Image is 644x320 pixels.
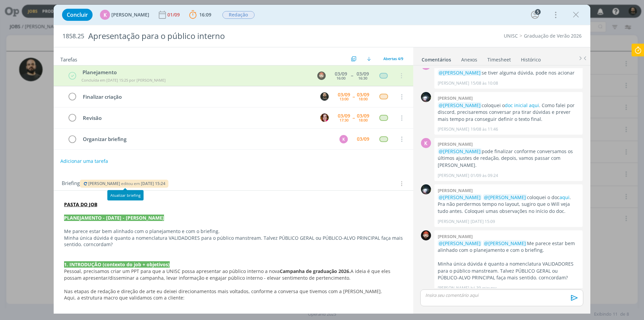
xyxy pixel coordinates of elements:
button: K [338,134,348,144]
div: Atualizar briefing [107,190,144,200]
p: [PERSON_NAME] [438,126,469,132]
span: Abertas 4/9 [383,56,403,61]
span: @[PERSON_NAME] [439,194,481,200]
span: A ideia é que eles possam apresentar/disseminar a campanha, levar informação e engajar público in... [64,268,392,281]
span: [DATE] 15:24 [141,181,165,186]
div: 03/09 [338,92,350,97]
img: G [421,92,431,102]
img: B [320,113,329,122]
span: Redação [222,11,255,19]
a: PASTA DO JOB [64,201,97,208]
button: [PERSON_NAME] editou em [DATE] 15:24 [83,181,166,186]
span: Pessoal, precisamos criar um PPT para que a UNISC possa apresentar ao público interno a nova [64,268,280,274]
span: -- [353,116,355,120]
div: K [339,135,348,143]
div: 13:00 [339,97,348,101]
span: Tarefas [60,55,77,63]
span: @[PERSON_NAME] [439,102,481,108]
button: Redação [222,11,255,19]
button: P [319,92,329,102]
span: editou em [121,181,140,186]
div: 18:00 [359,118,368,122]
a: Graduação de Verão 2026 [524,33,582,39]
span: 16:09 [199,11,211,18]
span: @[PERSON_NAME] [439,148,481,154]
span: -- [353,94,355,99]
p: Me parece estar bem alinhado com o planejamento e com o briefing. [64,228,403,235]
div: 03/09 [357,113,369,118]
button: 5 [530,9,540,20]
p: se tiver alguma dúvida, pode nos acionar [438,70,579,76]
div: 03/09 [335,72,347,76]
span: Introdução [64,308,89,314]
span: [PERSON_NAME] [111,12,149,17]
button: 16:09 [187,9,213,20]
span: Concluída em [DATE] 15:25 por [PERSON_NAME] [82,78,166,83]
button: K[PERSON_NAME] [100,10,149,20]
span: 19/08 às 11:46 [471,126,498,132]
span: -- [351,73,353,78]
a: UNISC [504,33,518,39]
div: 03/09 [357,72,369,76]
a: Histórico [521,53,541,63]
p: Minha única dúvida é quanto a nomenclatura VALIDADORES para o público manstream. Talvez PÚBLICO G... [438,261,579,281]
div: 03/09 [357,137,369,141]
span: Aqui, a estrutura macro que validamos com a cliente: [64,294,184,301]
strong: 1. INTRODUÇÃO (contexto do job + objetivos) [64,261,170,268]
button: B [319,113,329,123]
div: 03/09 [357,92,369,97]
div: 18:00 [359,97,368,101]
div: 16:30 [358,76,367,80]
p: pode finalizar conforme conversamos os últimos ajustes de redação, depois, vamos passar com [PERS... [438,148,579,169]
strong: Campanha de graduação 2026. [280,268,351,274]
div: Revisão [80,114,314,122]
b: [PERSON_NAME] [438,95,473,101]
span: Concluir [67,12,88,17]
div: Planejamento [80,68,311,76]
span: @[PERSON_NAME] [484,240,526,246]
p: [PERSON_NAME] [438,285,469,291]
p: [PERSON_NAME] [438,80,469,86]
div: 01/09 [167,12,181,17]
span: [PERSON_NAME] [88,181,120,186]
p: coloquei o . Como falei por discord, precisaremos conversar pra tirar dúvidas e prever mais tempo... [438,102,579,123]
a: aqui [559,194,570,200]
span: @[PERSON_NAME] [439,240,481,246]
span: Nas etapas de redação e direção de arte eu deixei direcionamentos mais voltados, conforme a conve... [64,288,382,294]
div: dialog [54,5,590,314]
img: P [320,92,329,101]
b: [PERSON_NAME] [438,141,473,147]
p: coloquei o doc . Pra não perdermos tempo no layout, sugiro que o Will veja tudo antes. Coloquei u... [438,194,579,215]
span: há 39 minutos [471,285,497,291]
p: Me parece estar bem alinhado com o planejamento e com o briefing. [438,240,579,254]
img: arrow-down.svg [367,57,371,61]
div: Anexos [461,56,477,63]
span: 15/08 às 10:08 [471,80,498,86]
a: doc inicial aqui [505,102,539,108]
button: Adicionar uma tarefa [60,155,108,167]
span: 1858.25 [62,33,84,40]
div: K [421,138,431,148]
img: W [421,230,431,240]
span: @[PERSON_NAME] [439,70,481,76]
span: [DATE] 15:09 [471,219,495,225]
a: Timesheet [487,53,511,63]
div: Apresentação para o público interno [86,28,363,44]
span: 01/09 às 09:24 [471,173,498,179]
div: 17:30 [339,118,348,122]
div: K [100,10,110,20]
div: 16:00 [336,76,345,80]
button: Concluir [62,9,93,21]
img: G [421,184,431,194]
a: Comentários [421,53,451,63]
div: 03/09 [338,113,350,118]
strong: PLANEJAMENTO - [DATE] - [PERSON_NAME] [64,215,164,221]
span: Briefing [62,179,80,188]
p: [PERSON_NAME] [438,173,469,179]
div: Organizar briefing [80,135,333,143]
p: Minha única dúvida é quanto a nomenclatura VALIDADORES para o público manstream. Talvez PÚBLICO G... [64,235,403,248]
span: @[PERSON_NAME] [484,194,526,200]
b: [PERSON_NAME] [438,187,473,193]
p: [PERSON_NAME] [438,219,469,225]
